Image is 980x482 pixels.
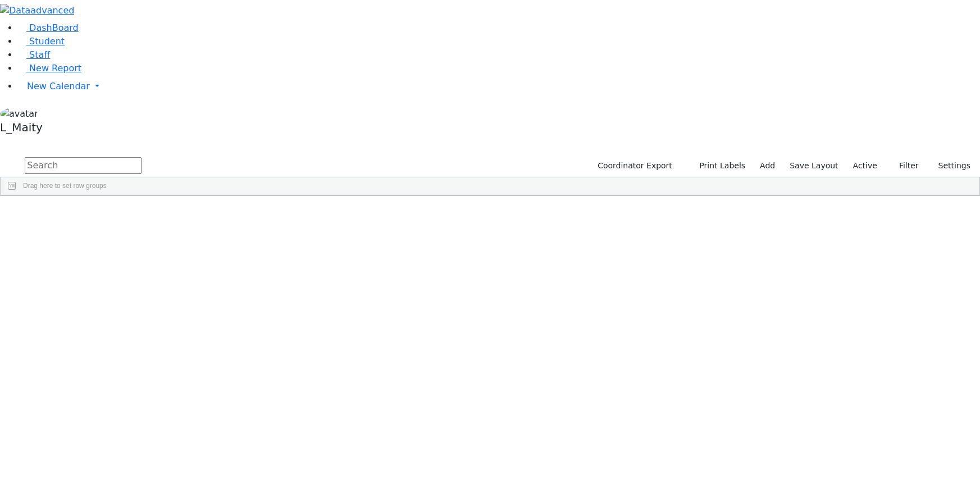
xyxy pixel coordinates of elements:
[18,49,50,60] a: Staff
[29,22,79,33] span: DashBoard
[23,182,107,190] span: Drag here to set row groups
[18,63,81,74] a: New Report
[29,63,81,74] span: New Report
[885,157,924,175] button: Filter
[29,49,50,60] span: Staff
[18,22,79,33] a: DashBoard
[18,36,65,47] a: Student
[755,157,780,175] a: Add
[848,157,882,175] label: Active
[29,36,65,47] span: Student
[785,157,843,175] button: Save Layout
[590,157,677,175] button: Coordinator Export
[18,75,980,98] a: New Calendar
[25,157,142,174] input: Search
[924,157,976,175] button: Settings
[686,157,750,175] button: Print Labels
[27,81,90,91] span: New Calendar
